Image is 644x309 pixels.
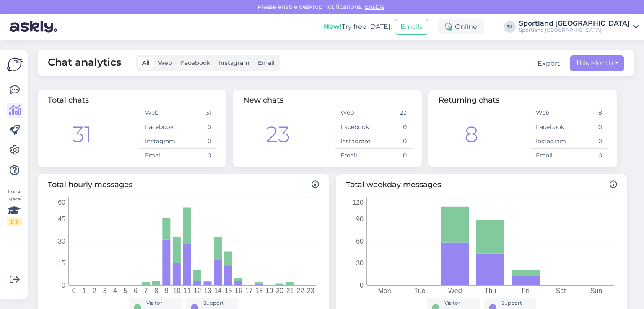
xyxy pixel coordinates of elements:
[569,134,607,149] td: 0
[374,134,412,149] td: 0
[224,287,232,294] tspan: 15
[335,120,374,134] td: Facebook
[93,287,96,294] tspan: 2
[335,149,374,163] td: Email
[48,179,319,191] span: Total hourly messages
[395,19,428,35] button: Emails
[590,287,602,294] tspan: Sun
[219,59,249,67] span: Instagram
[178,120,216,134] td: 0
[335,134,374,149] td: Instagram
[194,287,201,294] tspan: 12
[286,287,294,294] tspan: 21
[103,287,106,294] tspan: 3
[245,287,253,294] tspan: 17
[414,287,426,294] tspan: Tue
[335,106,374,120] td: Web
[374,106,412,120] td: 23
[134,287,138,294] tspan: 6
[255,287,263,294] tspan: 18
[448,287,462,294] tspan: Wed
[58,216,65,223] tspan: 45
[72,287,76,294] tspan: 0
[374,120,412,134] td: 0
[356,260,364,267] tspan: 30
[356,216,364,223] tspan: 90
[531,106,569,120] td: Web
[531,120,569,134] td: Facebook
[307,287,314,294] tspan: 23
[140,134,178,149] td: Instagram
[356,238,364,245] tspan: 60
[214,287,222,294] tspan: 14
[140,149,178,163] td: Email
[58,199,65,206] tspan: 60
[158,59,172,67] span: Web
[173,287,181,294] tspan: 10
[485,287,496,294] tspan: Thu
[352,199,364,206] tspan: 120
[519,20,639,33] a: Sportland [GEOGRAPHIC_DATA]Sportland [GEOGRAPHIC_DATA]
[438,19,484,34] div: Online
[324,23,342,31] b: New!
[538,59,560,69] button: Export
[154,287,158,294] tspan: 8
[7,188,22,226] div: Look Here
[178,149,216,163] td: 0
[556,287,566,294] tspan: Sat
[276,287,283,294] tspan: 20
[140,120,178,134] td: Facebook
[531,134,569,149] td: Instagram
[144,287,148,294] tspan: 7
[570,55,624,71] button: This Month
[181,59,210,67] span: Facebook
[165,287,169,294] tspan: 9
[204,287,211,294] tspan: 13
[374,149,412,163] td: 0
[504,21,516,33] div: SL
[72,118,92,151] div: 31
[48,95,89,105] span: Total chats
[324,22,392,32] div: Try free [DATE]:
[439,95,499,105] span: Returning chats
[362,3,387,10] span: Enable
[243,95,283,105] span: New chats
[235,287,242,294] tspan: 16
[58,238,65,245] tspan: 30
[146,299,177,307] div: Visitor
[124,287,127,294] tspan: 5
[378,287,391,294] tspan: Mon
[569,120,607,134] td: 0
[519,20,630,27] div: Sportland [GEOGRAPHIC_DATA]
[360,282,364,289] tspan: 0
[296,287,304,294] tspan: 22
[82,287,86,294] tspan: 1
[522,287,530,294] tspan: Fri
[444,299,475,307] div: Visitor
[178,134,216,149] td: 0
[178,106,216,120] td: 31
[519,27,630,33] div: Sportland [GEOGRAPHIC_DATA]
[531,149,569,163] td: Email
[266,287,273,294] tspan: 19
[7,57,23,72] img: Askly Logo
[569,106,607,120] td: 8
[465,118,478,151] div: 8
[266,118,290,151] div: 23
[142,59,150,67] span: All
[258,59,275,67] span: Email
[569,149,607,163] td: 0
[501,299,531,307] div: Support
[48,55,121,71] span: Chat analytics
[62,282,65,289] tspan: 0
[113,287,117,294] tspan: 4
[7,218,22,226] div: 1 / 3
[346,179,617,191] span: Total weekday messages
[140,106,178,120] td: Web
[58,260,65,267] tspan: 15
[203,299,233,307] div: Support
[183,287,191,294] tspan: 11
